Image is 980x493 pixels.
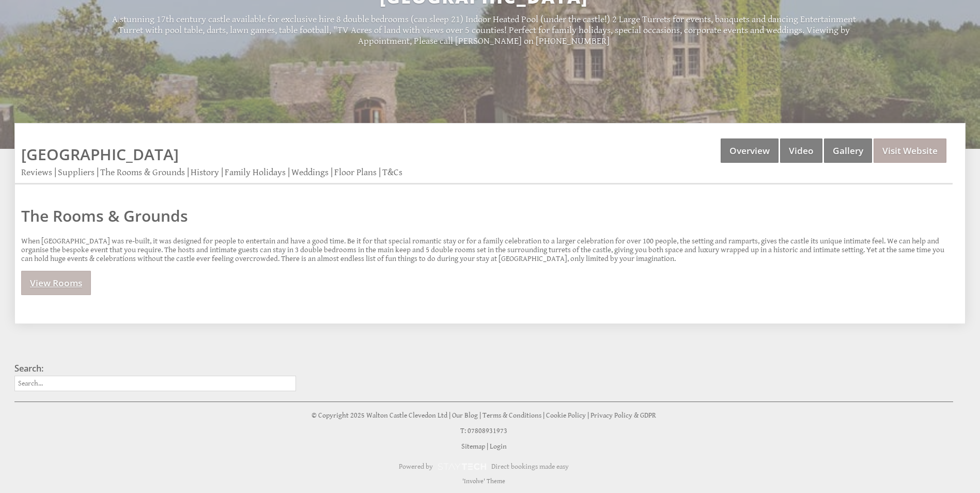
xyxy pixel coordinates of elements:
a: Sitemap [461,442,485,451]
span: | [587,411,589,420]
a: View Rooms [21,271,91,295]
a: Reviews [21,167,52,178]
span: | [543,411,545,420]
a: Weddings [291,167,329,178]
p: When [GEOGRAPHIC_DATA] was re-built, it was designed for people to entertain and have a good time... [21,237,946,263]
a: Gallery [824,138,872,163]
a: Cookie Policy [546,411,586,420]
a: Powered byDirect bookings made easy [14,458,953,475]
a: Privacy Policy & GDPR [590,411,656,420]
a: Floor Plans [334,167,377,178]
p: A stunning 17th century castle available for exclusive hire 8 double bedrooms (can sleep 21) Indo... [108,14,860,47]
a: T&Cs [382,167,402,178]
a: Suppliers [58,167,95,178]
span: | [449,411,450,420]
img: scrumpy.png [437,460,487,473]
a: Family Holidays [225,167,286,178]
a: Our Blog [452,411,478,420]
p: 'Involve' Theme [14,477,953,485]
a: Visit Website [874,138,946,163]
input: Search... [14,376,296,391]
a: The Rooms & Grounds [100,167,185,178]
a: Video [780,138,822,163]
a: Terms & Conditions [483,411,541,420]
a: T: 07808931973 [460,427,507,435]
h3: Search: [14,363,296,374]
a: © Copyright 2025 Walton Castle Clevedon Ltd [312,411,447,420]
a: [GEOGRAPHIC_DATA] [21,144,179,165]
a: The Rooms & Grounds [21,205,946,226]
a: History [191,167,219,178]
span: | [487,442,488,451]
span: | [479,411,481,420]
a: Overview [721,138,779,163]
a: Login [490,442,507,451]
